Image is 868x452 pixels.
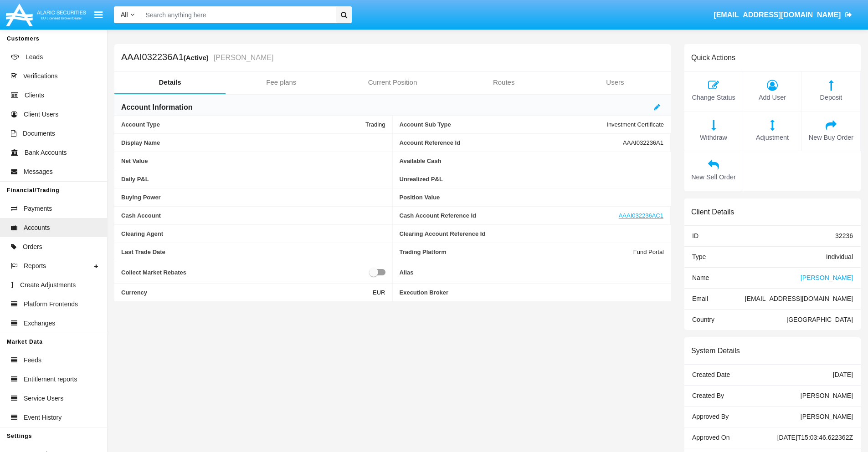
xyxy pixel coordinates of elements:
[400,212,619,219] span: Cash Account Reference Id
[692,232,699,239] span: ID
[365,121,385,128] span: Trading
[777,434,853,441] span: [DATE]T15:03:46.622362Z
[692,295,708,302] span: Email
[121,249,385,255] span: Last Trade Date
[121,157,385,164] span: Net Value
[25,91,44,100] span: Clients
[801,274,853,281] span: [PERSON_NAME]
[114,71,226,93] a: Details
[400,249,633,255] span: Trading Platform
[400,176,664,183] span: Unrealized P&L
[623,139,663,146] span: AAAI032236A1
[709,2,857,28] a: [EMAIL_ADDRESS][DOMAIN_NAME]
[400,157,664,164] span: Available Cash
[24,375,77,384] span: Entitlement reports
[121,230,385,237] span: Clearing Agent
[833,371,853,378] span: [DATE]
[835,232,853,239] span: 32236
[24,356,41,365] span: Feeds
[400,121,607,128] span: Account Sub Type
[826,253,853,260] span: Individual
[689,173,738,183] span: New Sell Order
[121,121,365,128] span: Account Type
[23,129,55,138] span: Documents
[619,212,663,219] a: AAAI032236AC1
[24,261,46,271] span: Reports
[691,208,734,216] h6: Client Details
[23,242,42,252] span: Orders
[20,280,76,290] span: Create Adjustments
[692,371,730,378] span: Created Date
[141,6,333,23] input: Search
[748,93,797,103] span: Add User
[691,346,740,355] h6: System Details
[400,139,623,146] span: Account Reference Id
[26,52,43,62] span: Leads
[400,289,664,296] span: Execution Broker
[806,93,856,103] span: Deposit
[24,300,78,309] span: Platform Frontends
[184,52,211,63] div: (Active)
[25,148,67,157] span: Bank Accounts
[448,71,560,93] a: Routes
[560,71,671,93] a: Users
[806,133,856,143] span: New Buy Order
[114,10,141,20] a: All
[24,223,50,233] span: Accounts
[121,176,385,183] span: Daily P&L
[24,110,58,119] span: Client Users
[226,71,337,93] a: Fee plans
[606,121,664,128] span: Investment Certificate
[211,54,274,61] small: [PERSON_NAME]
[24,204,52,213] span: Payments
[801,392,853,399] span: [PERSON_NAME]
[692,434,730,441] span: Approved On
[24,413,62,422] span: Event History
[24,394,63,403] span: Service Users
[692,274,709,281] span: Name
[121,52,273,63] h5: AAAI032236A1
[692,316,714,323] span: Country
[400,267,664,278] span: Alias
[689,93,738,103] span: Change Status
[24,167,53,177] span: Messages
[692,413,729,420] span: Approved By
[121,11,128,18] span: All
[373,289,385,296] span: EUR
[337,71,448,93] a: Current Position
[23,71,57,81] span: Verifications
[121,289,373,296] span: Currency
[121,139,385,146] span: Display Name
[748,133,797,143] span: Adjustment
[400,230,664,237] span: Clearing Account Reference Id
[786,316,853,323] span: [GEOGRAPHIC_DATA]
[400,194,664,201] span: Position Value
[121,267,369,278] span: Collect Market Rebates
[714,11,841,19] span: [EMAIL_ADDRESS][DOMAIN_NAME]
[24,319,55,328] span: Exchanges
[692,392,724,399] span: Created By
[633,249,664,255] span: Fund Portal
[801,413,853,420] span: [PERSON_NAME]
[691,53,735,62] h6: Quick Actions
[121,212,385,219] span: Cash Account
[5,1,87,28] img: Logo image
[692,253,706,260] span: Type
[121,194,385,201] span: Buying Power
[121,102,192,112] h6: Account Information
[745,295,853,302] span: [EMAIL_ADDRESS][DOMAIN_NAME]
[689,133,738,143] span: Withdraw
